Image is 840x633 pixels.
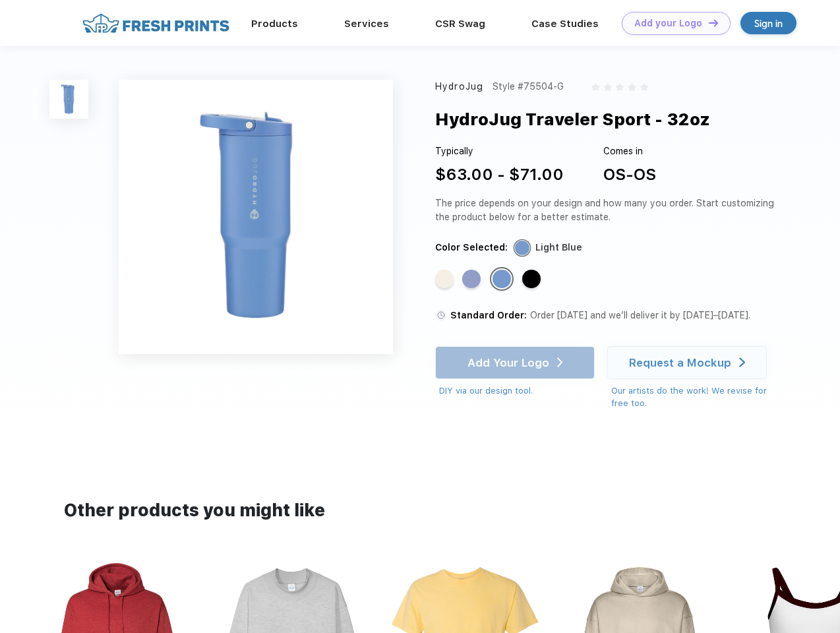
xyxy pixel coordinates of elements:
div: Request a Mockup [629,356,731,369]
a: Products [251,18,298,30]
div: HydroJug [435,80,483,94]
div: The price depends on your design and how many you order. Start customizing the product below for ... [435,196,779,224]
div: Our artists do the work! We revise for free too. [611,384,779,410]
div: Black [522,270,541,288]
div: Comes in [603,144,656,158]
div: Color Selected: [435,241,508,255]
div: Peri [462,270,481,288]
div: Typically [435,144,564,158]
div: $63.00 - $71.00 [435,163,564,187]
img: gray_star.svg [604,83,612,91]
img: DT [709,19,718,26]
div: Light Blue [535,241,582,255]
div: Sign in [754,16,783,31]
span: Order [DATE] and we’ll deliver it by [DATE]–[DATE]. [530,310,750,320]
img: fo%20logo%202.webp [78,12,233,35]
div: OS-OS [603,163,656,187]
img: func=resize&h=100 [49,80,88,119]
img: white arrow [739,357,745,367]
a: Sign in [740,12,796,34]
div: Other products you might like [64,498,775,524]
img: standard order [435,309,447,321]
img: gray_star.svg [640,83,648,91]
span: Standard Order: [450,310,527,320]
div: DIY via our design tool. [439,384,595,398]
img: gray_star.svg [616,83,624,91]
div: Add your Logo [634,18,702,29]
div: Cream [435,270,454,288]
div: Style #75504-G [493,80,564,94]
img: gray_star.svg [628,83,636,91]
img: func=resize&h=640 [119,80,393,354]
div: HydroJug Traveler Sport - 32oz [435,107,710,132]
img: gray_star.svg [591,83,599,91]
div: Light Blue [493,270,511,288]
